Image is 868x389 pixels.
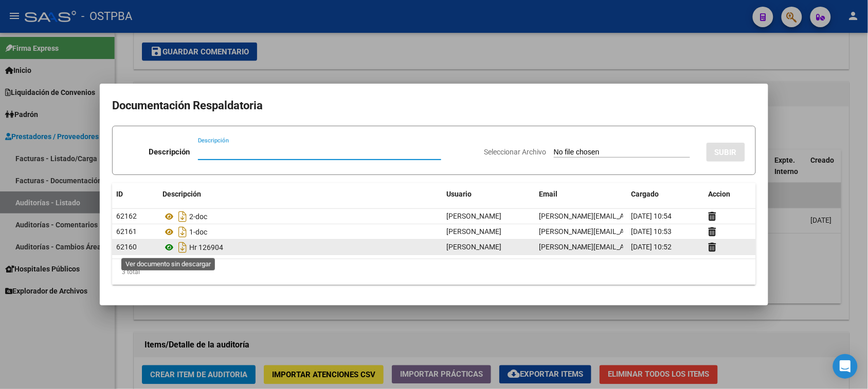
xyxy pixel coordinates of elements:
[442,183,535,205] datatable-header-cell: Usuario
[116,212,137,220] span: 62162
[715,148,737,157] span: SUBIR
[833,354,858,379] div: Open Intercom Messenger
[176,224,189,240] i: Descargar documento
[446,227,501,236] span: [PERSON_NAME]
[112,96,756,115] h2: Documentación Respaldatoria
[446,190,472,198] span: Usuario
[631,190,659,198] span: Cargado
[709,190,731,198] span: Accion
[446,212,501,220] span: [PERSON_NAME]
[162,224,438,240] div: 1-doc
[627,183,704,205] datatable-header-cell: Cargado
[707,143,745,162] button: SUBIR
[149,146,190,158] p: Descripción
[176,208,189,225] i: Descargar documento
[484,148,546,156] span: Seleccionar Archivo
[446,243,501,251] span: [PERSON_NAME]
[112,259,756,285] div: 3 total
[631,212,672,220] span: [DATE] 10:54
[176,239,189,256] i: Descargar documento
[116,227,137,236] span: 62161
[162,190,201,198] span: Descripción
[116,243,137,251] span: 62160
[162,239,438,256] div: Hr 126904
[116,190,123,198] span: ID
[539,212,763,220] span: [PERSON_NAME][EMAIL_ADDRESS][PERSON_NAME][DOMAIN_NAME]
[631,243,672,251] span: [DATE] 10:52
[539,243,763,251] span: [PERSON_NAME][EMAIL_ADDRESS][PERSON_NAME][DOMAIN_NAME]
[631,227,672,236] span: [DATE] 10:53
[704,183,756,205] datatable-header-cell: Accion
[112,183,158,205] datatable-header-cell: ID
[535,183,627,205] datatable-header-cell: Email
[162,208,438,225] div: 2-doc
[158,183,442,205] datatable-header-cell: Descripción
[539,227,763,236] span: [PERSON_NAME][EMAIL_ADDRESS][PERSON_NAME][DOMAIN_NAME]
[539,190,557,198] span: Email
